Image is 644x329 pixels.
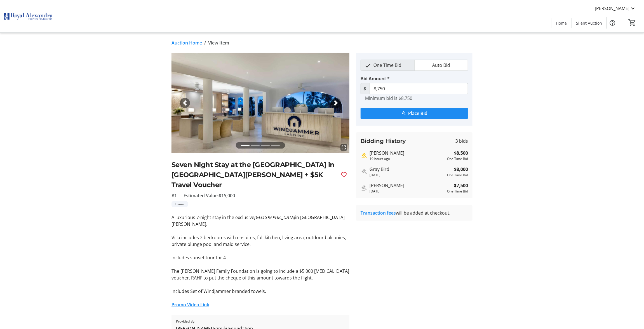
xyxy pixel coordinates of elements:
[454,182,468,189] strong: $7,500
[184,192,235,199] span: Estimated Value: $15,000
[338,169,349,180] button: Favourite
[361,152,367,159] mat-icon: Highest bid
[454,150,468,156] strong: $8,500
[361,185,367,191] mat-icon: Outbid
[171,53,349,153] img: Image
[429,60,453,70] span: Auto Bid
[447,156,468,161] div: One Time Bid
[171,268,349,281] p: The [PERSON_NAME] Family Foundation is going to include a $5,000 [MEDICAL_DATA] voucher. RAHF to ...
[370,173,445,178] div: [DATE]
[171,201,188,207] tr-label-badge: Travel
[361,210,468,216] div: will be added at checkout.
[370,156,445,161] div: 19 hours ago
[171,39,202,46] a: Auction Home
[365,95,412,101] tr-hint: Minimum bid is $8,750
[340,144,347,151] mat-icon: fullscreen
[171,288,349,295] p: Includes Set of Windjammer branded towels.
[361,75,390,82] label: Bid Amount *
[171,192,177,199] span: #1
[171,254,349,261] p: Includes sunset tour for 4.
[171,302,209,308] a: Promo Video Link
[370,60,405,70] span: One Time Bid
[370,150,445,156] div: [PERSON_NAME]
[551,18,571,28] a: Home
[171,160,336,190] h2: Seven Night Stay at the [GEOGRAPHIC_DATA] in [GEOGRAPHIC_DATA][PERSON_NAME] + $5K Travel Voucher
[607,17,618,29] button: Help
[627,18,637,28] button: Cart
[454,166,468,173] strong: $8,000
[576,20,602,26] span: Silent Auction
[361,210,396,216] a: Transaction fees
[3,2,53,30] img: Royal Alexandra Hospital Foundation's Logo
[171,234,349,248] p: Villa includes 2 bedrooms with ensuites, full kitchen, living area, outdoor balconies, private pl...
[370,189,445,194] div: [DATE]
[361,168,367,175] mat-icon: Outbid
[204,39,206,46] span: /
[595,5,629,12] span: [PERSON_NAME]
[572,18,607,28] a: Silent Auction
[361,83,370,94] span: $
[254,214,295,220] em: [GEOGRAPHIC_DATA]
[447,189,468,194] div: One Time Bid
[590,4,641,13] button: [PERSON_NAME]
[455,138,468,144] span: 3 bids
[447,173,468,178] div: One Time Bid
[208,39,229,46] span: View Item
[361,108,468,119] button: Place Bid
[176,319,253,324] span: Provided By:
[171,214,349,227] p: A luxurious 7-night stay in the exclusive in [GEOGRAPHIC_DATA][PERSON_NAME].
[361,137,406,145] h3: Bidding History
[370,182,445,189] div: [PERSON_NAME]
[556,20,567,26] span: Home
[408,110,428,117] span: Place Bid
[370,166,445,173] div: Gray Bird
